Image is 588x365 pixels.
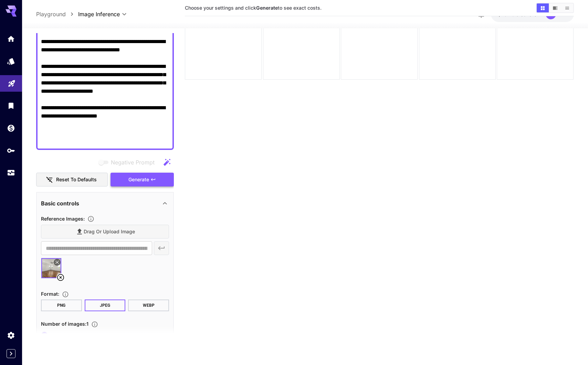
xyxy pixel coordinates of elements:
nav: breadcrumb [36,10,78,18]
div: Models [7,57,15,65]
button: Choose the file format for the output image. [59,291,72,298]
b: Generate [256,5,278,11]
button: Show images in list view [561,3,573,12]
div: Home [7,34,15,43]
div: Playground [8,77,16,86]
span: Choose your settings and click to see exact costs. [185,5,322,11]
button: Show images in grid view [537,3,549,12]
button: WEBP [128,300,169,311]
span: Image Inference [78,10,120,18]
button: Upload a reference image to guide the result. This is needed for Image-to-Image or Inpainting. Su... [85,215,97,222]
div: Settings [7,331,15,339]
div: Usage [7,169,15,177]
div: Library [7,101,15,110]
button: PNG [41,300,82,311]
div: Show images in grid viewShow images in video viewShow images in list view [536,3,574,13]
span: Format : [41,291,59,297]
button: Specify how many images to generate in a single request. Each image generation will be charged se... [88,321,101,328]
span: Reference Images : [41,216,85,222]
span: credits left [516,11,540,17]
span: $23.29 [498,11,516,17]
div: Wallet [7,124,15,132]
button: Generate [111,173,174,187]
div: API Keys [7,146,15,155]
button: Reset to defaults [36,173,108,187]
span: Negative prompts are not compatible with the selected model. [97,158,160,166]
div: Basic controls [41,195,169,212]
span: Generate [128,175,149,184]
span: Negative Prompt [111,158,155,166]
p: Basic controls [41,199,79,207]
button: Expand sidebar [7,349,15,358]
button: Show images in video view [549,3,561,12]
button: JPEG [85,300,126,311]
span: Number of images : 1 [41,321,88,327]
a: Playground [36,10,66,18]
